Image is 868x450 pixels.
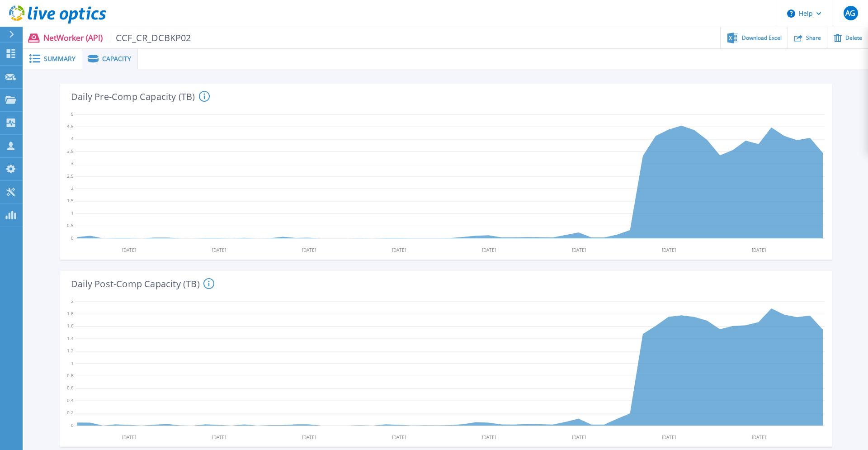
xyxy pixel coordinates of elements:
text: [DATE] [482,434,496,441]
text: [DATE] [302,247,316,253]
text: 1.4 [67,335,74,341]
text: [DATE] [753,247,767,253]
text: [DATE] [573,247,587,253]
text: [DATE] [302,434,316,441]
span: Capacity [102,56,131,62]
text: 4 [71,135,74,142]
text: [DATE] [122,247,136,253]
text: 2 [71,185,74,191]
text: 0 [71,422,74,428]
text: [DATE] [663,434,677,441]
text: 1 [71,360,74,366]
text: [DATE] [753,434,767,441]
text: 1.8 [67,310,74,317]
h4: Daily Pre-Comp Capacity (TB) [71,91,210,102]
span: Share [806,35,821,41]
span: AG [845,9,855,17]
span: CCF_CR_DCBKP02 [110,33,191,43]
text: 0.4 [67,397,74,403]
text: 2.5 [67,173,74,179]
text: [DATE] [122,434,136,441]
text: 0 [71,235,74,241]
text: [DATE] [392,434,406,441]
text: 0.5 [67,222,74,228]
text: 2 [71,298,74,304]
text: [DATE] [573,434,587,441]
text: [DATE] [212,434,226,441]
text: [DATE] [663,247,677,253]
text: 0.2 [67,409,74,416]
text: 3 [71,160,74,166]
h4: Daily Post-Comp Capacity (TB) [71,278,214,289]
text: 1.5 [67,197,74,204]
text: 1 [71,210,74,216]
span: Download Excel [742,35,782,41]
text: [DATE] [392,247,406,253]
text: 4.5 [67,123,74,129]
text: [DATE] [212,247,226,253]
p: NetWorker (API) [43,33,191,43]
text: 1.2 [67,347,74,354]
text: [DATE] [482,247,496,253]
text: 5 [71,111,74,117]
text: 3.5 [67,148,74,154]
text: 1.6 [67,322,74,329]
text: 0.8 [67,372,74,379]
span: Summary [44,56,75,62]
text: 0.6 [67,384,74,391]
span: Delete [845,35,862,41]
